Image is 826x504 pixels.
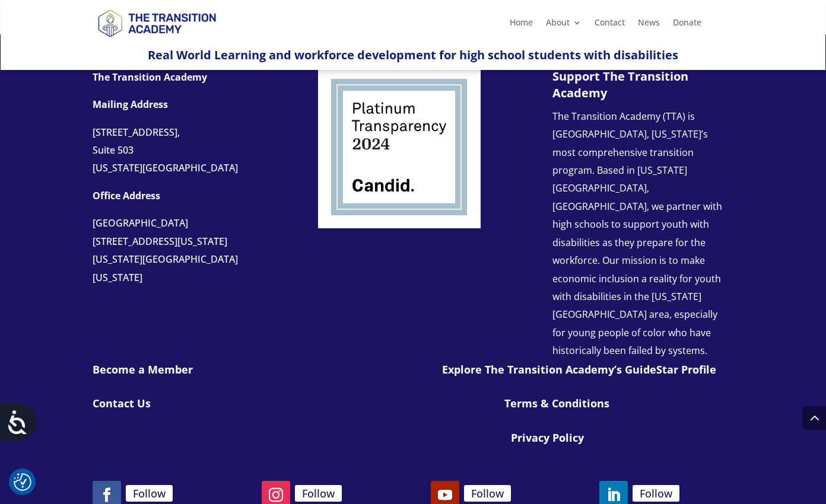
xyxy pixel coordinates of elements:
p: [GEOGRAPHIC_DATA] [US_STATE][GEOGRAPHIC_DATA][US_STATE] [93,214,282,296]
a: News [638,18,660,31]
h3: Support The Transition Academy [552,68,725,107]
img: Revisit consent button [14,473,31,491]
span: [STREET_ADDRESS][US_STATE] [93,235,227,248]
div: Suite 503 [93,141,282,159]
a: Become a Member [93,362,193,377]
img: TTA Brand_TTA Primary Logo_Horizontal_Light BG [93,2,221,44]
a: Follow [464,485,511,502]
a: Explore The Transition Academy’s GuideStar Profile [442,362,716,377]
a: Privacy Policy [511,430,584,445]
a: About [546,18,582,31]
button: Cookie Settings [14,473,31,491]
a: Follow [633,485,679,502]
a: Logo-Noticias [318,219,481,231]
a: Follow [126,485,173,502]
a: Terms & Conditions [504,396,609,410]
span: The Transition Academy (TTA) is [GEOGRAPHIC_DATA], [US_STATE]’s most comprehensive transition pro... [552,110,722,357]
strong: Office Address [93,189,160,202]
a: Follow [295,485,342,502]
strong: The Transition Academy [93,71,207,84]
img: Screenshot 2024-06-22 at 11.34.49 AM [318,68,481,228]
div: [STREET_ADDRESS], [93,123,282,141]
a: Contact Us [93,396,151,410]
a: Contact [595,18,625,31]
a: Donate [673,18,701,31]
div: [US_STATE][GEOGRAPHIC_DATA] [93,159,282,177]
a: Home [510,18,533,31]
a: Logo-Noticias [93,35,221,46]
strong: Mailing Address [93,98,168,111]
span: Real World Learning and workforce development for high school students with disabilities [148,47,678,63]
